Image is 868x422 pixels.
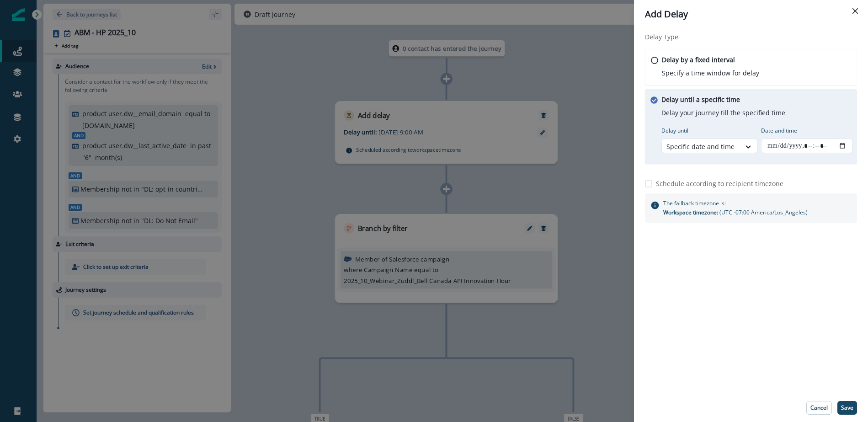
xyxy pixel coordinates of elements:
p: Delay your journey till the specified time [661,108,785,118]
label: Delay until [661,127,752,135]
span: Workspace timezone: [663,208,719,216]
p: Schedule according to recipient timezone [656,179,783,188]
p: The fallback timezone is: ( UTC -07:00 America/Los_Angeles ) [663,199,808,217]
p: Delay by a fixed interval [662,55,735,64]
p: Specify a time window for delay [662,68,759,78]
button: Save [837,401,857,415]
p: Cancel [810,405,828,411]
label: Date and time [761,127,847,135]
div: Add Delay [645,7,857,21]
button: Cancel [806,401,832,415]
p: Save [841,405,853,411]
p: Delay until a specific time [661,95,740,104]
button: Close [848,4,863,18]
p: Delay Type [645,32,857,42]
